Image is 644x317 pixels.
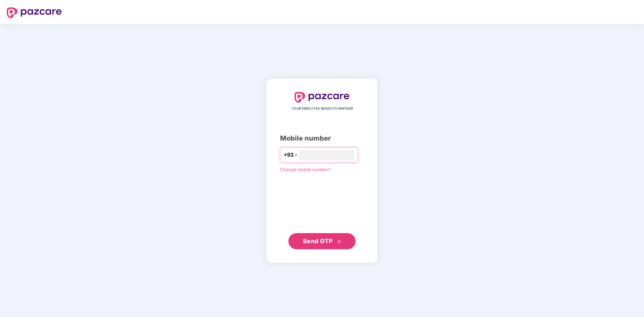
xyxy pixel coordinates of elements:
[337,240,341,244] span: double-right
[280,167,331,172] a: Change mobile number?
[288,233,356,249] button: Send OTPdouble-right
[7,7,62,18] img: logo
[291,106,353,111] span: YOUR EMPLOYEE BENEFITS PARTNER
[294,92,350,103] img: logo
[303,237,333,245] span: Send OTP
[284,151,294,159] span: +91
[294,153,298,157] span: down
[280,133,364,144] div: Mobile number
